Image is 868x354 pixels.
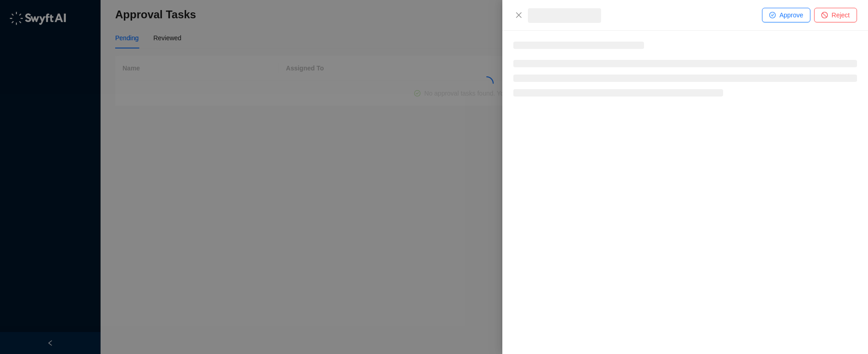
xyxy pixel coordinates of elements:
[515,11,522,19] span: close
[779,10,803,20] span: Approve
[513,10,524,21] button: Close
[769,12,776,18] span: check-circle
[814,8,857,22] button: Reject
[831,10,850,20] span: Reject
[821,12,828,18] span: stop
[762,8,810,22] button: Approve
